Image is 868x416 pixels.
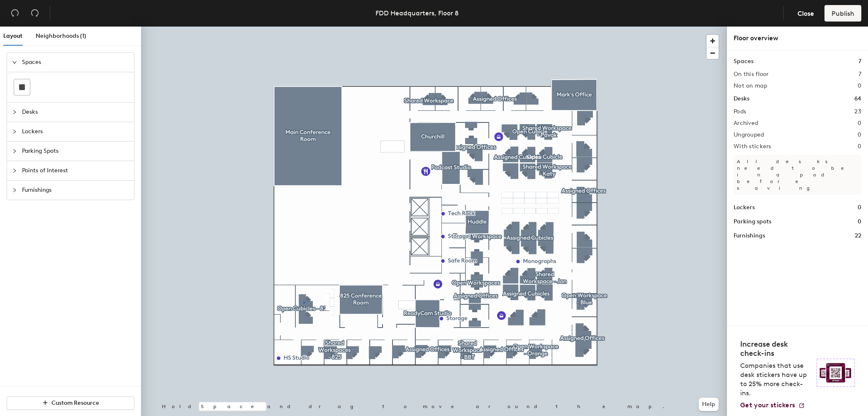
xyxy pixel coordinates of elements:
button: Custom Resource [7,396,134,410]
img: Sticker logo [817,359,855,387]
h1: 64 [854,94,861,103]
h2: 7 [858,71,861,78]
span: collapsed [12,168,17,173]
span: collapsed [12,149,17,154]
span: Spaces [22,53,129,72]
h2: Not on map [734,83,767,89]
h1: Parking spots [734,217,771,226]
h4: Increase desk check-ins [740,340,812,358]
div: Floor overview [734,33,861,43]
span: expanded [12,60,17,65]
span: Furnishings [22,181,129,200]
h2: 23 [854,108,861,115]
h2: With stickers [734,143,771,150]
span: Parking Spots [22,142,129,161]
span: Points of Interest [22,161,129,180]
span: collapsed [12,110,17,115]
h1: Desks [734,94,749,103]
span: Custom Resource [51,399,99,406]
h1: Spaces [734,57,753,66]
span: Lockers [22,122,129,141]
span: Layout [3,32,22,39]
button: Help [699,398,719,411]
p: All desks need to be in a pod before saving [734,155,861,195]
h2: 0 [858,143,861,150]
button: Publish [824,5,861,22]
button: Undo (⌘ + Z) [7,5,23,22]
div: FDD Headquarters, Floor 8 [375,8,458,18]
span: Neighborhoods (1) [36,32,86,39]
h1: Lockers [734,203,755,212]
span: collapsed [12,129,17,134]
h2: 0 [858,83,861,89]
h1: Furnishings [734,231,765,240]
span: collapsed [12,188,17,193]
h1: 0 [858,217,861,226]
h1: 7 [858,57,861,66]
h2: Pods [734,108,746,115]
span: Get your stickers [740,401,795,409]
p: Companies that use desk stickers have up to 25% more check-ins. [740,361,812,398]
h2: On this floor [734,71,769,78]
h2: 0 [858,120,861,127]
span: Close [797,10,814,17]
h2: Ungrouped [734,132,764,138]
button: Close [790,5,821,22]
h1: 0 [858,203,861,212]
span: Desks [22,103,129,122]
h2: 0 [858,132,861,138]
a: Get your stickers [740,401,805,409]
button: Redo (⌘ + ⇧ + Z) [27,5,43,22]
h2: Archived [734,120,758,127]
h1: 22 [855,231,861,240]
